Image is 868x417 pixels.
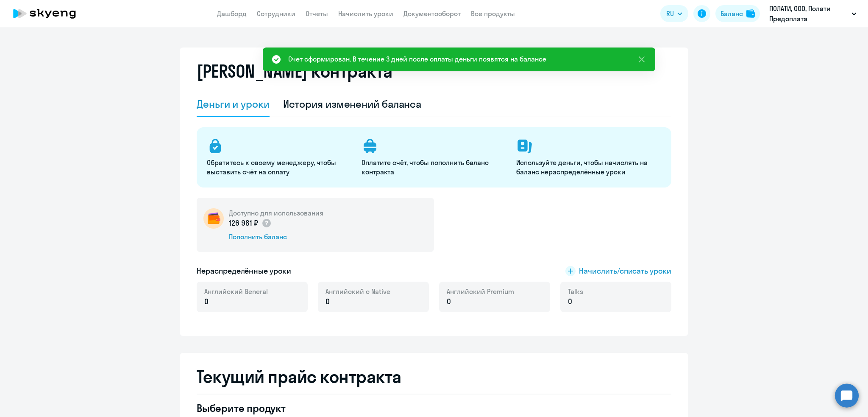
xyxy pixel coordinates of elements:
[207,158,351,176] p: Обратитесь к своему менеджеру, чтобы выставить счёт на оплату
[197,367,671,387] h2: Текущий прайс контракта
[721,8,743,19] div: Баланс
[325,296,330,307] span: 0
[362,158,506,176] p: Оплатите счёт, чтобы пополнить баланс контракта
[229,208,323,218] h5: Доступно для использования
[283,97,422,111] div: История изменений баланса
[769,3,848,24] p: ПОЛАТИ, ООО, Полати Предоплата
[568,287,583,296] span: Talks
[447,296,451,307] span: 0
[666,8,674,19] span: RU
[516,158,661,176] p: Используйте деньги, чтобы начислять на баланс нераспределённые уроки
[471,9,515,18] a: Все продукты
[579,266,671,277] span: Начислить/списать уроки
[229,232,323,241] div: Пополнить баланс
[257,9,295,18] a: Сотрудники
[447,287,514,296] span: Английский Premium
[403,9,461,18] a: Документооборот
[217,9,247,18] a: Дашборд
[338,9,393,18] a: Начислить уроки
[288,54,546,64] div: Счет сформирован. В течение 3 дней после оплаты деньги появятся на балансе
[660,5,688,22] button: RU
[325,287,390,296] span: Английский с Native
[765,3,861,24] button: ПОЛАТИ, ООО, Полати Предоплата
[306,9,328,18] a: Отчеты
[204,287,268,296] span: Английский General
[197,266,291,277] h5: Нераспределённые уроки
[197,61,392,81] h2: [PERSON_NAME] контракта
[229,218,272,229] p: 126 981 ₽
[568,296,572,307] span: 0
[197,97,270,111] div: Деньги и уроки
[197,401,431,415] h4: Выберите продукт
[204,296,209,307] span: 0
[746,9,755,18] img: balance
[715,5,760,22] button: Балансbalance
[203,208,224,229] img: wallet-circle.png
